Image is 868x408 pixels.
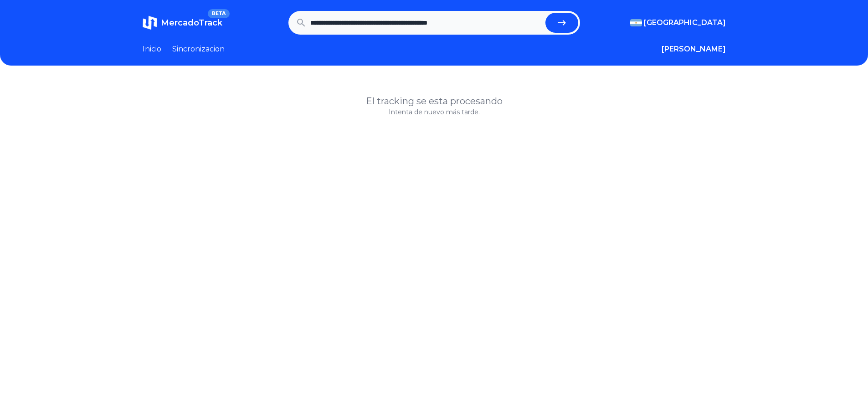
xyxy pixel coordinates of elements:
[143,15,157,30] img: MercadoTrack
[662,44,726,55] button: [PERSON_NAME]
[143,107,726,117] p: Intenta de nuevo más tarde.
[630,19,642,26] img: Argentina
[208,9,229,18] span: BETA
[143,15,222,30] a: MercadoTrackBETA
[644,17,726,28] span: [GEOGRAPHIC_DATA]
[161,18,222,28] span: MercadoTrack
[172,44,225,55] a: Sincronizacion
[630,17,726,28] button: [GEOGRAPHIC_DATA]
[143,95,726,107] h1: El tracking se esta procesando
[143,44,161,55] a: Inicio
